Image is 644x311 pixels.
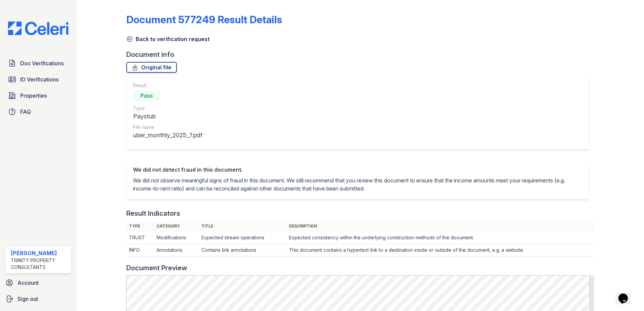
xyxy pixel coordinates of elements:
div: Result [133,82,202,89]
span: ID Verifications [20,75,59,83]
th: Description [286,221,594,232]
div: Document Preview [126,263,187,273]
a: Doc Verifications [5,57,71,70]
td: Expected consistency within the underlying construction methods of the document. [286,232,594,244]
th: Title [199,221,286,232]
td: INFO [126,244,154,256]
th: Type [126,221,154,232]
a: Original file [126,62,177,73]
span: Doc Verifications [20,59,64,67]
div: Document info [126,50,594,59]
span: Account [18,279,39,287]
td: Expected stream operations [199,232,286,244]
div: Type [133,105,202,112]
a: Account [3,276,74,289]
td: This document contains a hypertext link to a destination inside or outside of the document, e.g. ... [286,244,594,256]
td: Annotations [154,244,199,256]
span: Properties [20,92,47,100]
td: TRUST [126,232,154,244]
a: Sign out [3,292,74,306]
div: Trinity Property Consultants [11,257,68,271]
div: [PERSON_NAME] [11,249,68,257]
img: CE_Logo_Blue-a8612792a0a2168367f1c8372b55b34899dd931a85d93a1a3d3e32e68fde9ad4.png [3,22,74,35]
div: Result Indicators [126,209,180,218]
a: Properties [5,89,71,102]
div: uber_monthly_2025_7.pdf [133,131,202,140]
a: FAQ [5,105,71,118]
div: Paystub [133,112,202,121]
span: FAQ [20,108,31,116]
div: We did not detect fraud in this document. [133,166,582,174]
span: Sign out [18,295,38,303]
iframe: chat widget [616,284,637,304]
a: ID Verifications [5,73,71,86]
td: Modifications [154,232,199,244]
p: We did not observe meaningful signs of fraud in this document. We still recommend that you review... [133,176,582,193]
th: Category [154,221,199,232]
div: File name [133,124,202,131]
a: Document 577249 Result Details [126,13,282,26]
a: Back to verification request [126,35,210,43]
td: Contains link annotations [199,244,286,256]
div: Pass [133,90,160,101]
